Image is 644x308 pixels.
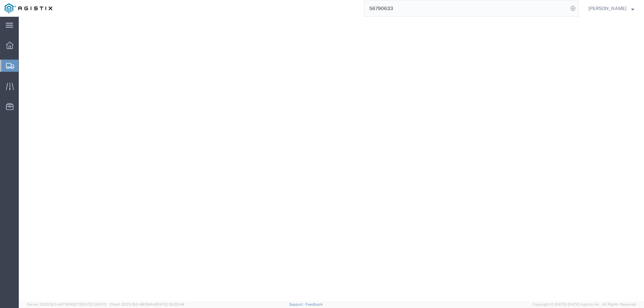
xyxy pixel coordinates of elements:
img: logo [5,3,52,13]
a: Feedback [306,302,323,306]
a: Support [289,302,306,306]
button: [PERSON_NAME] [588,4,635,12]
span: Copyright © [DATE]-[DATE] Agistix Inc., All Rights Reserved [533,302,636,307]
iframe: FS Legacy Container [19,17,644,301]
span: [DATE] 09:32:48 [156,302,184,306]
input: Search for shipment number, reference number [364,0,568,16]
span: [DATE] 09:51:11 [82,302,107,306]
span: Jesse Jordan [588,5,627,12]
span: Server: 2025.18.0-dd719145275 [27,302,107,306]
span: Client: 2025.18.0-9839db4 [110,302,184,306]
